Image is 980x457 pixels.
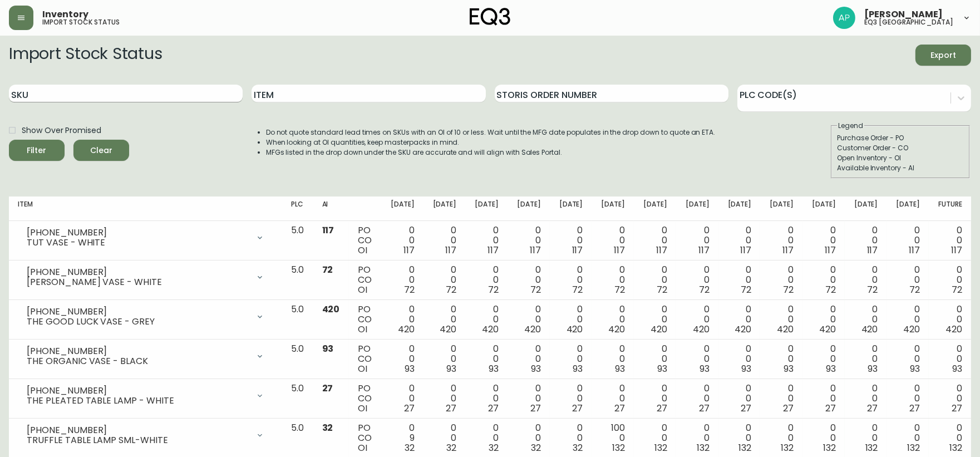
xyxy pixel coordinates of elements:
span: 117 [825,244,836,257]
div: 0 0 [643,384,667,414]
div: 0 0 [432,344,457,374]
span: 117 [572,244,583,257]
div: TRUFFLE TABLE LAMP SML-WHITE [27,435,249,445]
span: 117 [445,244,456,257]
span: Clear [82,144,120,158]
span: Show Over Promised [22,125,101,136]
div: [PHONE_NUMBER]TUT VASE - WHITE [18,225,273,250]
span: 93 [489,362,499,375]
div: [PHONE_NUMBER][PERSON_NAME] VASE - WHITE [18,265,273,289]
span: 117 [782,244,794,257]
div: 0 0 [769,344,794,374]
div: 0 0 [769,384,794,414]
div: 0 0 [685,304,710,335]
div: 0 0 [938,265,962,295]
div: [PERSON_NAME] VASE - WHITE [27,277,249,287]
legend: Legend [837,121,864,131]
div: 0 0 [474,304,499,335]
span: 27 [783,402,794,415]
div: 0 0 [390,344,415,374]
span: 117 [698,244,710,257]
td: 5.0 [282,261,313,300]
span: 72 [657,283,667,296]
span: 27 [573,402,583,415]
span: 32 [531,441,541,454]
button: Filter [9,140,65,161]
span: 420 [777,323,794,336]
div: THE ORGANIC VASE - BLACK [27,356,249,366]
div: 0 0 [685,384,710,414]
span: 420 [398,323,415,336]
img: logo [470,8,511,26]
div: [PHONE_NUMBER] [27,267,249,277]
th: [DATE] [465,196,508,221]
div: 0 0 [854,225,878,255]
span: OI [358,402,367,415]
span: 93 [405,362,415,375]
span: 117 [530,244,541,257]
div: 0 0 [727,304,752,335]
span: OI [358,323,367,336]
div: 0 0 [769,423,794,453]
span: 132 [781,441,794,454]
th: [DATE] [802,196,845,221]
span: 420 [440,323,456,336]
span: 117 [951,244,962,257]
span: 93 [657,362,667,375]
span: 27 [614,402,625,415]
th: [DATE] [508,196,550,221]
span: 117 [322,224,334,237]
th: [DATE] [887,196,929,221]
th: Future [929,196,971,221]
span: 132 [907,441,920,454]
div: 0 0 [811,265,836,295]
span: 32 [446,441,456,454]
span: 93 [531,362,541,375]
div: [PHONE_NUMBER]TRUFFLE TABLE LAMP SML-WHITE [18,423,273,448]
div: 0 0 [432,384,457,414]
div: 0 0 [811,344,836,374]
span: 93 [910,362,920,375]
span: 117 [867,244,878,257]
div: [PHONE_NUMBER] [27,307,249,317]
li: Do not quote standard lead times on SKUs with an OI of 10 or less. Wait until the MFG date popula... [266,127,716,137]
div: 0 0 [432,225,457,255]
div: 0 0 [685,423,710,453]
th: [DATE] [760,196,802,221]
div: [PHONE_NUMBER]THE PLEATED TABLE LAMP - WHITE [18,384,273,408]
td: 5.0 [282,379,313,419]
div: 0 0 [474,265,499,295]
div: 0 0 [896,304,920,335]
div: 0 0 [432,304,457,335]
div: 0 0 [896,265,920,295]
div: 0 0 [643,344,667,374]
span: 27 [446,402,456,415]
span: 132 [949,441,962,454]
div: 0 0 [854,304,878,335]
span: 27 [952,402,962,415]
div: 0 0 [390,384,415,414]
div: 0 0 [516,344,541,374]
span: 132 [612,441,625,454]
span: 420 [735,323,751,336]
span: 72 [488,283,499,296]
div: [PHONE_NUMBER] [27,346,249,356]
th: [DATE] [845,196,887,221]
div: 0 0 [600,344,625,374]
span: OI [358,441,367,454]
div: [PHONE_NUMBER] [27,386,249,396]
div: Purchase Order - PO [837,133,964,143]
div: 0 0 [516,423,541,453]
div: 0 0 [811,304,836,335]
div: 0 0 [727,344,752,374]
div: 0 0 [896,344,920,374]
div: 0 0 [685,225,710,255]
span: 420 [903,323,920,336]
span: 72 [530,283,541,296]
span: OI [358,362,367,375]
th: [DATE] [592,196,634,221]
div: Open Inventory - OI [837,153,964,163]
th: [DATE] [676,196,718,221]
span: 117 [403,244,415,257]
span: OI [358,283,367,296]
